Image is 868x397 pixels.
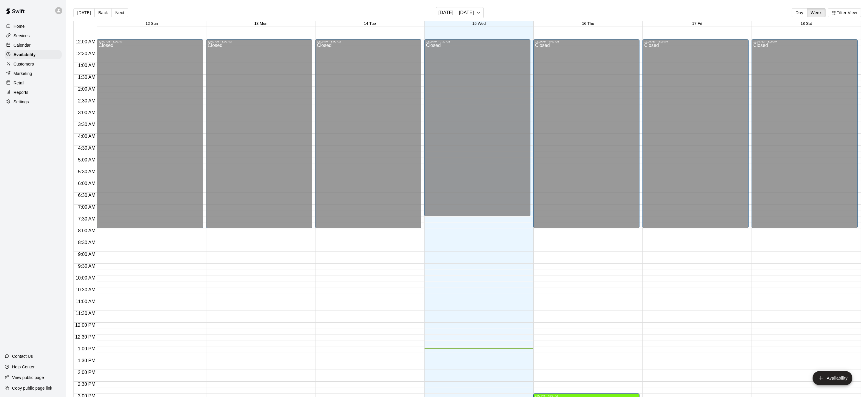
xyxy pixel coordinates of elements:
div: Closed [98,43,201,230]
span: 4:00 AM [77,134,97,139]
a: Availability [5,50,62,59]
a: Services [5,31,62,40]
button: Day [792,8,807,17]
span: 10:30 AM [74,287,97,292]
p: Services [14,33,30,39]
span: 12:30 AM [74,51,97,56]
div: Closed [426,43,529,218]
div: 12:00 AM – 8:00 AM: Closed [752,39,858,228]
p: Help Center [12,364,34,370]
button: Back [94,8,112,17]
div: 12:00 AM – 7:30 AM [426,40,529,43]
div: 12:00 AM – 8:00 AM: Closed [97,39,203,228]
button: 12 Sun [146,21,158,26]
a: Retail [5,79,62,87]
div: 12:00 AM – 8:00 AM: Closed [206,39,312,228]
span: 1:30 PM [76,358,97,363]
div: Customers [5,60,62,68]
div: 12:00 AM – 8:00 AM [317,40,420,43]
p: View public page [12,375,44,380]
div: Closed [753,43,856,230]
div: 12:00 AM – 8:00 AM: Closed [642,39,749,228]
span: 8:30 AM [77,240,97,245]
span: 7:30 AM [77,216,97,221]
button: add [813,371,852,385]
span: 1:00 AM [77,63,97,68]
span: 12:00 AM [74,39,97,44]
span: 3:00 AM [77,110,97,115]
a: Reports [5,88,62,97]
span: 1:00 PM [76,346,97,351]
div: 12:00 AM – 7:30 AM: Closed [424,39,530,216]
button: 17 Fri [692,21,702,26]
p: Marketing [14,71,32,76]
p: Availability [14,52,36,58]
div: Closed [644,43,747,230]
div: 12:00 AM – 8:00 AM [98,40,201,43]
span: 12:30 PM [74,334,97,339]
a: Calendar [5,41,62,50]
span: 11:30 AM [74,311,97,316]
a: Home [5,22,62,31]
div: 12:00 AM – 8:00 AM [535,40,638,43]
div: Closed [317,43,420,230]
button: Week [807,8,826,17]
button: Filter View [828,8,861,17]
p: Calendar [14,42,31,48]
span: 2:00 AM [77,86,97,92]
span: 11:00 AM [74,299,97,304]
span: 8:00 AM [77,228,97,233]
p: Contact Us [12,353,33,359]
button: 15 Wed [472,21,486,26]
button: 13 Mon [254,21,267,26]
button: [DATE] – [DATE] [436,7,484,18]
p: Copy public page link [12,385,52,391]
div: 12:00 AM – 8:00 AM [644,40,747,43]
button: Next [111,8,128,17]
a: Marketing [5,69,62,78]
span: 2:30 PM [76,382,97,387]
button: 14 Tue [364,21,376,26]
a: Settings [5,97,62,106]
span: 5:30 AM [77,169,97,174]
span: 12:00 PM [74,323,97,328]
span: 2:00 PM [76,370,97,375]
div: 12:00 AM – 8:00 AM [753,40,856,43]
span: 9:30 AM [77,264,97,269]
div: 12:00 AM – 8:00 AM: Closed [533,39,640,228]
button: [DATE] [73,8,95,17]
div: Closed [535,43,638,230]
h6: [DATE] – [DATE] [438,9,474,17]
p: Customers [14,61,34,67]
span: 5:00 AM [77,157,97,162]
p: Reports [14,89,28,95]
p: Home [14,23,25,29]
span: 4:30 AM [77,146,97,151]
button: 16 Thu [582,21,594,26]
div: 12:00 AM – 8:00 AM [208,40,310,43]
span: 3:30 AM [77,122,97,127]
span: 1:30 AM [77,75,97,80]
span: 10:00 AM [74,275,97,280]
button: 18 Sat [800,21,812,26]
span: 7:00 AM [77,205,97,210]
span: 6:30 AM [77,193,97,198]
div: 12:00 AM – 8:00 AM: Closed [315,39,421,228]
p: Settings [14,99,29,105]
span: 6:00 AM [77,181,97,186]
span: 9:00 AM [77,252,97,257]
